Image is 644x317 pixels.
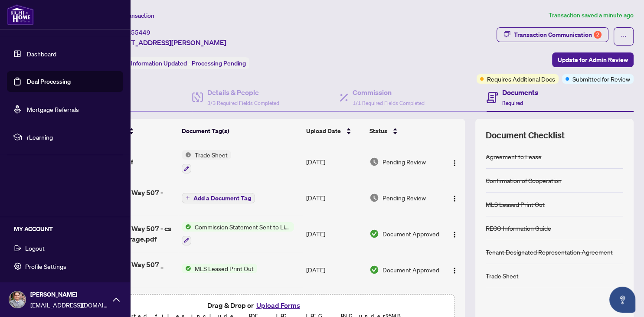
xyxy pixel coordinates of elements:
[366,119,443,143] th: Status
[303,119,366,143] th: Upload Date
[131,59,246,67] span: Information Updated - Processing Pending
[182,222,191,232] img: Status Icon
[382,265,439,275] span: Document Approved
[369,229,379,239] img: Document Status
[27,105,79,113] a: Mortgage Referrals
[303,180,366,215] td: [DATE]
[448,227,461,241] button: Logo
[27,50,56,58] a: Dashboard
[182,150,191,160] img: Status Icon
[131,29,150,36] span: 55449
[306,126,341,136] span: Upload Date
[621,33,627,39] span: ellipsis
[369,193,379,203] img: Document Status
[369,265,379,275] img: Document Status
[353,100,425,106] span: 1/1 Required Fields Completed
[27,78,71,85] a: Deal Processing
[182,264,191,273] img: Status Icon
[7,259,123,274] button: Profile Settings
[207,100,279,106] span: 3/3 Required Fields Completed
[486,247,613,257] div: Tenant Designated Representation Agreement
[30,290,108,299] span: [PERSON_NAME]
[487,74,555,84] span: Requires Additional Docs
[609,287,635,313] button: Open asap
[572,74,630,84] span: Submitted for Review
[186,196,190,200] span: plus
[502,87,538,98] h4: Documents
[369,157,379,167] img: Document Status
[207,300,303,311] span: Drag & Drop or
[254,300,303,311] button: Upload Forms
[552,52,634,67] button: Update for Admin Review
[448,155,461,169] button: Logo
[369,126,387,136] span: Status
[303,143,366,180] td: [DATE]
[14,224,123,234] h5: MY ACCOUNT
[448,191,461,205] button: Logo
[108,12,154,20] span: View Transaction
[7,241,123,255] button: Logout
[353,87,425,98] h4: Commission
[486,176,562,185] div: Confirmation of Cooperation
[497,27,608,42] button: Transaction Communication2
[486,271,519,281] div: Trade Sheet
[303,215,366,252] td: [DATE]
[486,152,542,161] div: Agreement to Lease
[9,291,26,308] img: Profile Icon
[594,31,602,39] div: 2
[514,28,602,42] div: Transaction Communication
[382,229,439,239] span: Document Approved
[303,252,366,287] td: [DATE]
[558,53,628,67] span: Update for Admin Review
[502,100,523,106] span: Required
[191,150,231,160] span: Trade Sheet
[451,160,458,167] img: Logo
[549,10,634,20] article: Transaction saved a minute ago
[27,132,117,142] span: rLearning
[448,263,461,277] button: Logo
[191,222,294,232] span: Commission Statement Sent to Listing Brokerage
[30,300,108,310] span: [EMAIL_ADDRESS][DOMAIN_NAME]
[7,4,34,25] img: logo
[25,241,45,255] span: Logout
[382,193,426,203] span: Pending Review
[182,150,231,173] button: Status IconTrade Sheet
[191,264,257,273] span: MLS Leased Print Out
[486,223,551,233] div: RECO Information Guide
[178,119,303,143] th: Document Tag(s)
[382,157,426,167] span: Pending Review
[486,199,545,209] div: MLS Leased Print Out
[451,267,458,274] img: Logo
[182,264,257,273] button: Status IconMLS Leased Print Out
[108,37,226,48] span: [STREET_ADDRESS][PERSON_NAME]
[193,195,251,201] span: Add a Document Tag
[108,57,249,69] div: Status:
[451,195,458,202] img: Logo
[182,222,294,245] button: Status IconCommission Statement Sent to Listing Brokerage
[182,192,255,203] button: Add a Document Tag
[486,129,565,141] span: Document Checklist
[182,193,255,203] button: Add a Document Tag
[451,231,458,238] img: Logo
[207,87,279,98] h4: Details & People
[25,259,66,273] span: Profile Settings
